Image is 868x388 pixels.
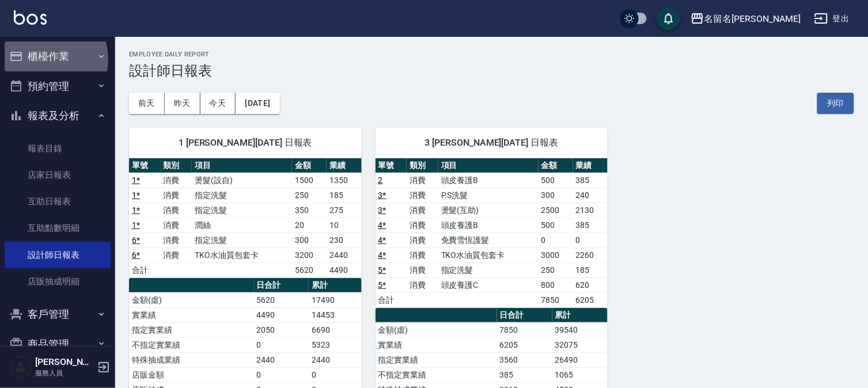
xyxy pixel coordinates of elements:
img: Person [9,356,32,379]
td: 消費 [407,277,438,292]
button: 名留名[PERSON_NAME] [686,7,805,31]
table: a dense table [129,158,362,278]
td: 2500 [539,203,573,218]
td: 500 [539,173,573,188]
td: 1065 [552,367,608,382]
a: 互助點數明細 [5,215,111,241]
td: 20 [292,218,327,233]
th: 單號 [129,158,161,173]
td: 385 [573,173,608,188]
th: 業績 [573,158,608,173]
td: 385 [497,367,552,382]
td: 2440 [254,352,309,367]
td: 指定實業績 [376,352,497,367]
td: 0 [254,337,309,352]
td: TKO水油質包套卡 [438,248,539,263]
span: 1 [PERSON_NAME][DATE] 日報表 [143,137,348,149]
td: 消費 [407,218,438,233]
td: 250 [539,263,573,277]
button: 櫃檯作業 [5,41,111,71]
td: 0 [573,233,608,248]
td: 2260 [573,248,608,263]
td: P.S洗髮 [438,188,539,203]
td: 消費 [407,173,438,188]
td: 頭皮養護B [438,173,539,188]
td: 4490 [254,307,309,322]
td: 2440 [309,352,362,367]
th: 單號 [376,158,407,173]
td: 0 [539,233,573,248]
td: 消費 [161,218,192,233]
td: 3560 [497,352,552,367]
td: 7850 [539,292,573,307]
td: 300 [292,233,327,248]
td: 350 [292,203,327,218]
button: save [657,7,680,30]
td: 185 [573,263,608,277]
td: 2130 [573,203,608,218]
td: 免費雪恆護髮 [438,233,539,248]
a: 2 [378,176,383,185]
td: 300 [539,188,573,203]
button: 商品管理 [5,329,111,359]
td: 2050 [254,322,309,337]
table: a dense table [376,158,608,308]
td: 1350 [327,173,361,188]
td: 合計 [376,292,407,307]
td: 消費 [407,188,438,203]
td: 17490 [309,292,362,307]
th: 金額 [539,158,573,173]
td: 店販金額 [129,367,254,382]
td: 185 [327,188,361,203]
td: 金額(虛) [376,322,497,337]
a: 互助日報表 [5,188,111,215]
td: 500 [539,218,573,233]
td: 2440 [327,248,361,263]
td: 合計 [129,263,161,277]
td: 26490 [552,352,608,367]
td: 0 [309,367,362,382]
td: 275 [327,203,361,218]
td: 6205 [497,337,552,352]
button: 登出 [810,8,854,29]
button: 前天 [129,93,165,114]
td: 14453 [309,307,362,322]
td: 燙髮(設自) [192,173,292,188]
td: 指定洗髮 [192,203,292,218]
td: 消費 [407,203,438,218]
td: 消費 [161,248,192,263]
h5: [PERSON_NAME] [35,356,94,368]
td: 頭皮養護B [438,218,539,233]
th: 日合計 [254,278,309,293]
td: 800 [539,277,573,292]
button: 列印 [817,93,854,114]
td: 7850 [497,322,552,337]
a: 店家日報表 [5,162,111,188]
td: 金額(虛) [129,292,254,307]
h3: 設計師日報表 [129,63,854,79]
td: 燙髮(互助) [438,203,539,218]
td: 實業績 [376,337,497,352]
td: 240 [573,188,608,203]
td: 0 [254,367,309,382]
td: 32075 [552,337,608,352]
button: 今天 [200,93,236,114]
img: Logo [14,10,47,25]
div: 名留名[PERSON_NAME] [704,12,801,26]
td: 指定洗髮 [192,188,292,203]
th: 日合計 [497,308,552,323]
th: 類別 [161,158,192,173]
td: 消費 [407,248,438,263]
th: 累計 [309,278,362,293]
td: 頭皮養護C [438,277,539,292]
td: 620 [573,277,608,292]
a: 店販抽成明細 [5,268,111,295]
button: 客戶管理 [5,299,111,329]
td: 消費 [161,188,192,203]
td: 230 [327,233,361,248]
td: 潤絲 [192,218,292,233]
td: 不指定實業績 [129,337,254,352]
button: 報表及分析 [5,101,111,131]
td: 39540 [552,322,608,337]
td: 5323 [309,337,362,352]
